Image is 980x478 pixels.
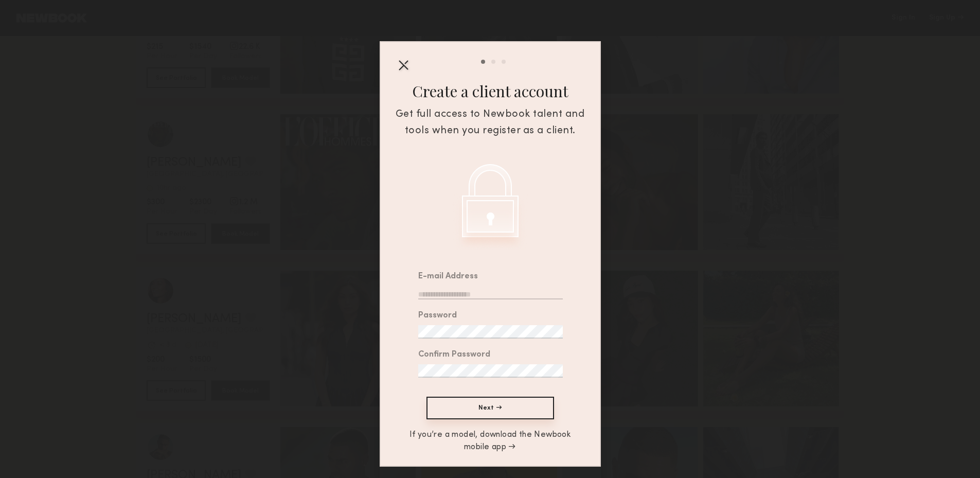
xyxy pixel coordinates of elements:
[412,81,568,101] div: Create a client account
[418,273,478,281] div: E-mail Address
[426,397,554,419] button: Next →
[418,351,490,359] div: Confirm Password
[452,164,528,250] img: Create a client account
[418,312,457,320] div: Password
[388,107,592,139] div: Get full access to Newbook talent and tools when you register as a client.
[407,429,573,453] a: If you’re a model, download the Newbook mobile app →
